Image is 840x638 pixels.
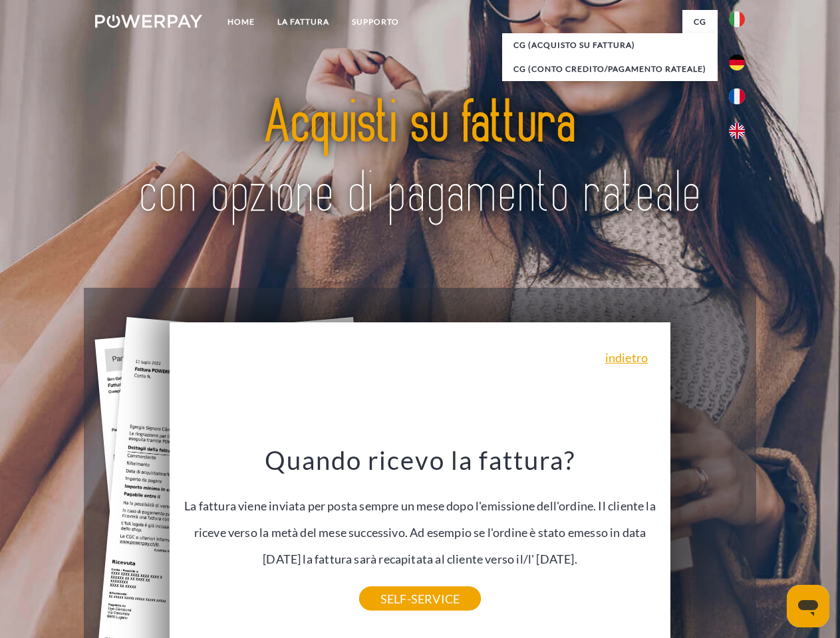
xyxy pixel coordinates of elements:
[95,15,202,28] img: logo-powerpay-white.svg
[729,11,745,27] img: it
[359,587,481,611] a: SELF-SERVICE
[127,64,713,255] img: title-powerpay_it.svg
[729,88,745,104] img: fr
[729,123,745,139] img: en
[682,10,718,34] a: CG
[178,444,663,599] div: La fattura viene inviata per posta sempre un mese dopo l'emissione dell'ordine. Il cliente la ric...
[787,585,829,627] iframe: Pulsante per aprire la finestra di messaggistica
[178,444,663,476] h3: Quando ricevo la fattura?
[341,10,410,34] a: Supporto
[605,352,648,364] a: indietro
[216,10,266,34] a: Home
[729,54,745,70] img: de
[502,33,718,57] a: CG (Acquisto su fattura)
[266,10,341,34] a: LA FATTURA
[502,57,718,81] a: CG (Conto Credito/Pagamento rateale)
